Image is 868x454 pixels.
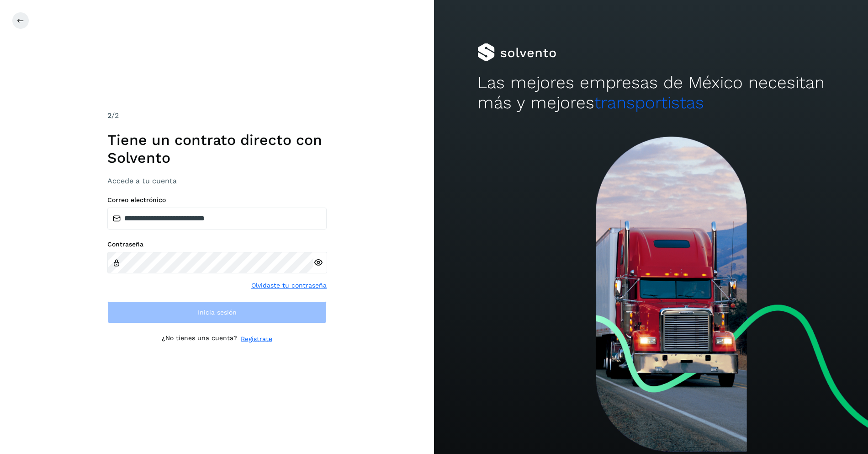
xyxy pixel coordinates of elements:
h2: Las mejores empresas de México necesitan más y mejores [477,73,825,113]
span: Inicia sesión [198,309,237,315]
h1: Tiene un contrato directo con Solvento [107,131,327,166]
button: Inicia sesión [107,301,327,323]
div: /2 [107,110,327,121]
label: Contraseña [107,240,327,248]
label: Correo electrónico [107,196,327,204]
a: Regístrate [241,334,272,344]
p: ¿No tienes una cuenta? [162,334,237,344]
span: 2 [107,111,111,120]
a: Olvidaste tu contraseña [251,281,327,290]
span: transportistas [594,93,704,112]
h3: Accede a tu cuenta [107,176,327,185]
